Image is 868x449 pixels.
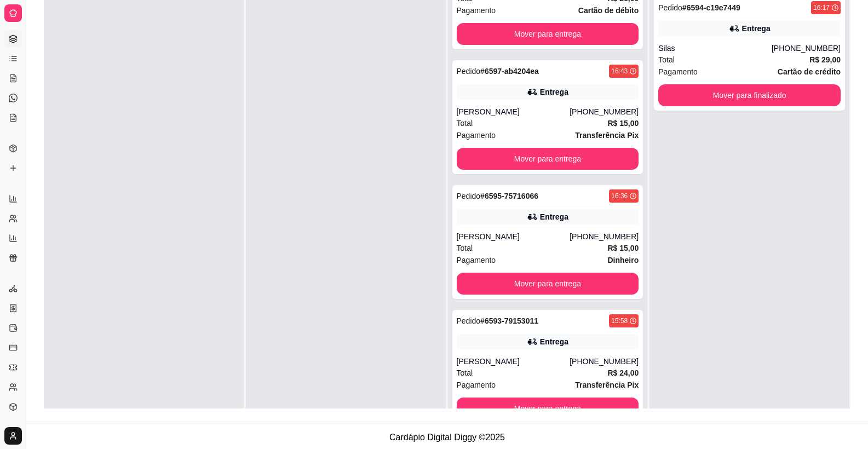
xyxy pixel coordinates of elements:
[570,106,639,117] div: [PHONE_NUMBER]
[457,106,570,117] div: [PERSON_NAME]
[607,119,639,128] strong: R$ 15,00
[457,356,570,367] div: [PERSON_NAME]
[611,316,628,325] div: 15:58
[682,3,740,12] strong: # 6594-c19e7449
[457,117,473,129] span: Total
[480,67,539,76] strong: # 6597-ab4204ea
[457,148,639,170] button: Mover para entrega
[457,4,496,16] span: Pagamento
[658,43,772,54] div: Silas
[540,336,568,347] div: Entrega
[809,55,841,64] strong: R$ 29,00
[611,192,628,200] div: 16:36
[570,356,639,367] div: [PHONE_NUMBER]
[457,273,639,295] button: Mover para entrega
[457,367,473,379] span: Total
[575,131,639,140] strong: Transferência Pix
[457,129,496,141] span: Pagamento
[457,242,473,254] span: Total
[658,66,698,78] span: Pagamento
[575,381,639,389] strong: Transferência Pix
[540,211,568,222] div: Entrega
[540,87,568,97] div: Entrega
[813,3,830,12] div: 16:17
[607,256,639,264] strong: Dinheiro
[457,231,570,242] div: [PERSON_NAME]
[742,23,771,34] div: Entrega
[607,369,639,377] strong: R$ 24,00
[457,316,481,325] span: Pedido
[457,67,481,76] span: Pedido
[457,379,496,391] span: Pagamento
[772,43,841,54] div: [PHONE_NUMBER]
[457,398,639,419] button: Mover para entrega
[658,3,682,12] span: Pedido
[457,23,639,45] button: Mover para entrega
[480,192,538,200] strong: # 6595-75716066
[578,6,639,15] strong: Cartão de débito
[658,54,675,66] span: Total
[778,67,841,76] strong: Cartão de crédito
[607,244,639,252] strong: R$ 15,00
[9,177,38,186] span: Relatórios
[611,67,628,76] div: 16:43
[570,231,639,242] div: [PHONE_NUMBER]
[457,254,496,266] span: Pagamento
[480,316,538,325] strong: # 6593-79153011
[457,192,481,200] span: Pedido
[658,84,841,106] button: Mover para finalizado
